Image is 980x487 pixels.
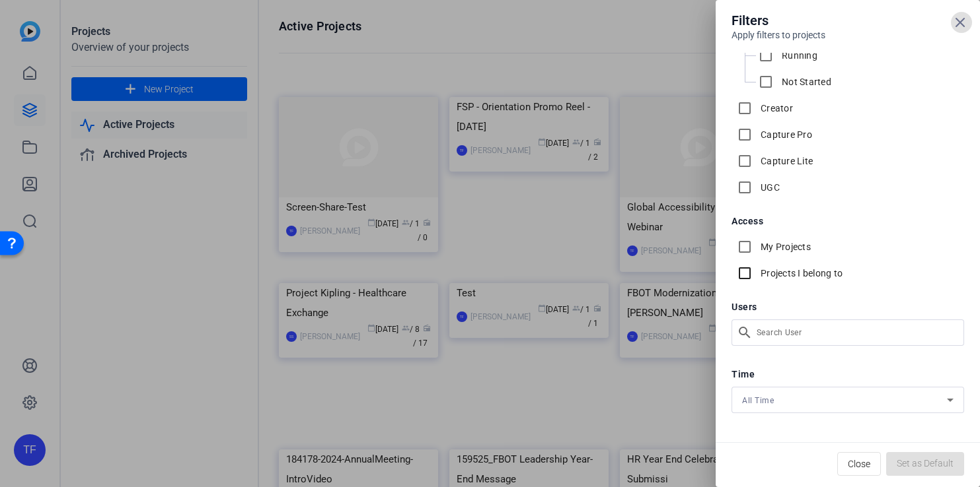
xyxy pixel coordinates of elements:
[758,102,793,115] label: Creator
[848,451,870,476] span: Close
[742,396,774,405] span: All Time
[732,30,964,40] h6: Apply filters to projects
[758,128,812,141] label: Capture Pro
[758,181,780,194] label: UGC
[732,370,964,379] h5: Time
[758,267,843,280] label: Projects I belong to
[732,216,964,226] h5: Access
[779,49,817,62] label: Running
[758,154,813,168] label: Capture Lite
[779,75,831,88] label: Not Started
[837,452,881,476] button: Close
[732,302,964,311] h5: Users
[732,11,964,30] h4: Filters
[732,319,754,346] mat-icon: search
[757,325,954,341] input: Search User
[758,240,811,253] label: My Projects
